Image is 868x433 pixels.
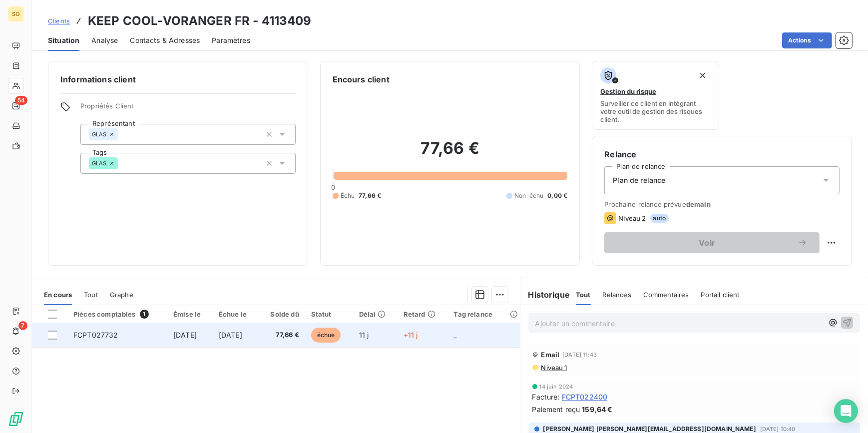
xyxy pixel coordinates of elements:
h6: Informations client [60,73,296,85]
span: Niveau 1 [540,364,567,372]
div: Retard [404,310,442,318]
span: échue [311,328,341,343]
span: Situation [48,35,79,45]
div: Échue le [219,310,253,318]
div: SO [8,6,24,22]
a: Clients [48,16,70,26]
span: [DATE] 11:43 [562,352,597,358]
span: Non-échu [514,191,543,200]
span: FCPT027732 [73,331,118,339]
span: demain [686,200,711,208]
span: Plan de relance [613,175,665,185]
span: Graphe [110,291,133,299]
span: 159,64 € [582,404,612,415]
span: FCPT022400 [562,392,608,402]
span: Contacts & Adresses [130,35,200,45]
span: [DATE] 10:40 [760,426,796,432]
span: Facture : [532,392,560,402]
span: Email [541,351,560,359]
span: 7 [18,321,27,330]
span: +11 j [404,331,418,339]
span: Paiement reçu [532,404,580,415]
span: Portail client [701,291,740,299]
div: Open Intercom Messenger [834,399,858,423]
span: 0 [331,183,335,191]
div: Émise le [173,310,207,318]
h3: KEEP COOL-VORANGER FR - 4113409 [88,12,312,30]
span: Surveiller ce client en intégrant votre outil de gestion des risques client. [600,99,710,123]
div: Pièces comptables [73,310,161,319]
img: Logo LeanPay [8,411,24,427]
span: 14 juin 2024 [539,384,573,390]
span: GLAS [92,160,107,166]
span: En cours [44,291,72,299]
span: 54 [15,96,27,105]
span: Niveau 2 [618,214,646,222]
span: 1 [140,310,149,319]
button: Voir [604,232,820,253]
span: Commentaires [643,291,689,299]
div: Statut [311,310,347,318]
span: Paramètres [212,35,250,45]
span: Analyse [91,35,118,45]
div: Délai [359,310,392,318]
span: Gestion du risque [600,87,656,95]
input: Ajouter une valeur [118,159,126,168]
span: Tout [84,291,98,299]
span: Relances [603,291,631,299]
span: [DATE] [173,331,197,339]
span: 77,66 € [359,191,381,200]
input: Ajouter une valeur [118,130,126,139]
button: Actions [782,32,832,48]
span: Échu [341,191,355,200]
h6: Relance [604,148,840,160]
span: _ [453,331,456,339]
h6: Encours client [333,73,390,85]
span: Prochaine relance prévue [604,200,840,208]
span: 77,66 € [265,330,299,340]
span: Propriétés Client [80,102,296,116]
span: Voir [616,239,798,247]
button: Gestion du risqueSurveiller ce client en intégrant votre outil de gestion des risques client. [592,61,719,130]
span: GLAS [92,131,107,137]
div: Solde dû [265,310,299,318]
span: auto [650,214,669,223]
span: [DATE] [219,331,242,339]
span: Clients [48,17,70,25]
span: Tout [576,291,591,299]
h2: 77,66 € [333,138,568,168]
div: Tag relance [453,310,513,318]
span: 0,00 € [547,191,567,200]
h6: Historique [520,289,570,301]
span: 11 j [359,331,369,339]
